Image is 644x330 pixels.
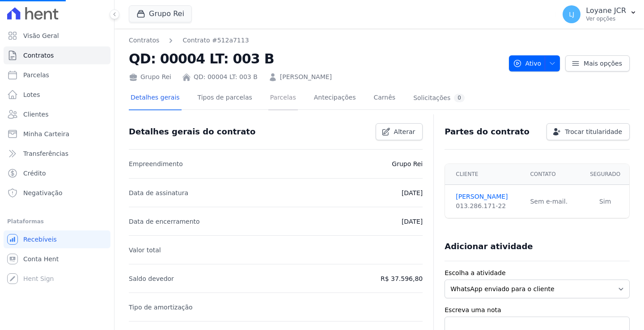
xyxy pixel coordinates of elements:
[129,245,161,255] p: Valor total
[555,2,644,27] button: LJ Loyane JCR Ver opções
[4,145,110,163] a: Transferências
[23,169,46,178] span: Crédito
[129,49,502,69] h2: QD: 00004 LT: 003 B
[402,188,423,198] p: [DATE]
[268,87,298,110] a: Parcelas
[445,268,630,278] label: Escolha a atividade
[129,216,200,227] p: Data de encerramento
[129,159,183,169] p: Empreendimento
[23,51,54,60] span: Contratos
[129,87,182,110] a: Detalhes gerais
[196,87,254,110] a: Tipos de parcelas
[4,66,110,84] a: Parcelas
[394,127,415,136] span: Alterar
[413,94,465,102] div: Solicitações
[129,36,502,45] nav: Breadcrumb
[586,15,626,22] p: Ver opções
[23,255,59,263] span: Conta Hent
[129,36,159,45] a: Contratos
[23,188,63,197] span: Negativação
[23,129,69,138] span: Minha Carteira
[445,241,533,252] h3: Adicionar atividade
[372,87,397,110] a: Carnês
[456,201,519,211] div: 013.286.171-22
[182,36,249,45] a: Contrato #512a7113
[23,71,49,79] span: Parcelas
[513,55,542,71] span: Ativo
[129,5,192,22] button: Grupo Rei
[565,127,622,136] span: Trocar titularidade
[312,87,358,110] a: Antecipações
[129,126,255,137] h3: Detalhes gerais do contrato
[129,36,249,45] nav: Breadcrumb
[454,94,465,102] div: 0
[280,72,332,82] a: [PERSON_NAME]
[23,149,68,158] span: Transferências
[4,27,110,45] a: Visão Geral
[584,59,622,68] span: Mais opções
[4,184,110,202] a: Negativação
[569,11,574,17] span: LJ
[194,72,258,82] a: QD: 00004 LT: 003 B
[4,230,110,248] a: Recebíveis
[445,305,630,315] label: Escreva uma nota
[445,164,525,185] th: Cliente
[4,86,110,104] a: Lotes
[376,123,423,140] a: Alterar
[4,164,110,182] a: Crédito
[411,87,466,110] a: Solicitações0
[547,123,630,140] a: Trocar titularidade
[392,159,423,169] p: Grupo Rei
[129,188,188,198] p: Data de assinatura
[129,72,171,82] div: Grupo Rei
[402,216,423,227] p: [DATE]
[581,164,629,185] th: Segurado
[4,250,110,268] a: Conta Hent
[23,90,40,99] span: Lotes
[525,164,581,185] th: Contato
[7,216,107,227] div: Plataformas
[4,46,110,64] a: Contratos
[129,302,193,313] p: Tipo de amortização
[581,185,629,218] td: Sim
[23,110,48,119] span: Clientes
[23,31,59,40] span: Visão Geral
[23,235,57,244] span: Recebíveis
[129,273,174,284] p: Saldo devedor
[525,185,581,218] td: Sem e-mail.
[4,105,110,123] a: Clientes
[586,6,626,15] p: Loyane JCR
[509,55,560,71] button: Ativo
[456,192,519,201] a: [PERSON_NAME]
[381,273,423,284] p: R$ 37.596,80
[445,126,530,137] h3: Partes do contrato
[4,125,110,143] a: Minha Carteira
[565,55,630,71] a: Mais opções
